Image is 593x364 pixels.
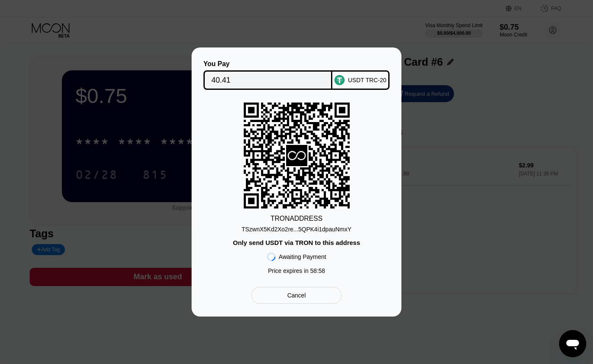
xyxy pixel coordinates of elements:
div: Only send USDT via TRON to this address [233,239,360,246]
div: TRON ADDRESS [270,215,323,222]
div: TSzwnX5Kd2Xo2re...5QPK4i1dpauNmxY [242,222,351,233]
div: Cancel [287,292,306,299]
div: TSzwnX5Kd2Xo2re...5QPK4i1dpauNmxY [242,226,351,233]
iframe: Button to launch messaging window, conversation in progress [559,330,586,357]
div: You Pay [203,60,333,68]
div: USDT TRC-20 [348,77,387,83]
div: Cancel [251,287,342,304]
div: Awaiting Payment [279,253,326,260]
div: You PayUSDT TRC-20 [204,60,389,90]
span: 58 : 58 [310,267,325,274]
div: Price expires in [268,267,325,274]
